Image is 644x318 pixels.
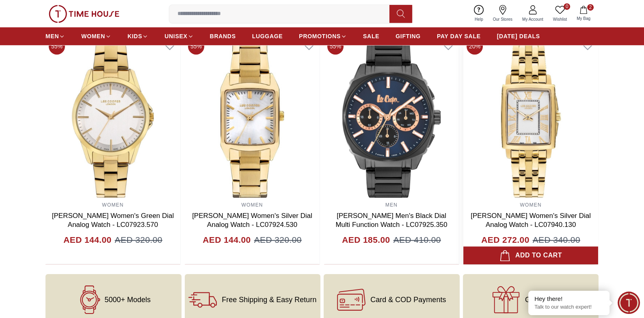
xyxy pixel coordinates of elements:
[534,304,603,311] p: Talk to our watch expert!
[385,202,398,208] a: MEN
[342,233,390,246] h4: AED 185.00
[393,233,441,246] span: AED 410.00
[370,296,446,304] span: Card & COD Payments
[587,4,594,11] span: 2
[164,32,187,40] span: UNISEX
[324,35,459,198] img: Lee Cooper Men's Black Dial Multi Function Watch - LC07925.350
[45,32,59,40] span: MEN
[254,233,302,246] span: AED 320.00
[81,29,111,44] a: WOMEN
[437,32,481,40] span: PAY DAY SALE
[115,233,162,246] span: AED 320.00
[327,38,344,54] span: 55%
[52,212,174,229] a: [PERSON_NAME] Women's Green Dial Analog Watch - LC07923.570
[203,233,251,246] h4: AED 144.00
[63,233,111,246] h4: AED 144.00
[335,212,447,229] a: [PERSON_NAME] Men's Black Dial Multi Function Watch - LC07925.350
[467,38,483,54] span: 20%
[470,3,488,24] a: Help
[481,233,529,246] h4: AED 272.00
[550,16,570,22] span: Wishlist
[573,15,594,22] span: My Bag
[463,246,598,264] button: Add to cart
[533,233,580,246] span: AED 340.00
[81,32,105,40] span: WOMEN
[102,202,123,208] a: WOMEN
[299,32,341,40] span: PROMOTIONS
[192,212,312,229] a: [PERSON_NAME] Women's Silver Dial Analog Watch - LC07924.530
[520,202,541,208] a: WOMEN
[471,16,486,22] span: Help
[497,29,540,44] a: [DATE] DEALS
[45,29,65,44] a: MEN
[252,32,283,40] span: LUGGAGE
[128,29,148,44] a: KIDS
[210,32,236,40] span: BRANDS
[49,5,119,23] img: ...
[164,29,193,44] a: UNISEX
[463,35,598,198] img: Lee Cooper Women's Silver Dial Analog Watch - LC07940.130
[471,212,591,229] a: [PERSON_NAME] Women's Silver Dial Analog Watch - LC07940.130
[534,295,603,303] div: Hey there!
[572,4,595,23] button: 2My Bag
[618,292,640,314] div: Chat Widget
[519,16,547,22] span: My Account
[395,32,421,40] span: GIFTING
[49,38,65,54] span: 55%
[499,250,562,261] div: Add to cart
[488,3,517,24] a: Our Stores
[395,29,421,44] a: GIFTING
[299,29,347,44] a: PROMOTIONS
[490,16,516,22] span: Our Stores
[45,35,180,198] img: Lee Cooper Women's Green Dial Analog Watch - LC07923.570
[210,29,236,44] a: BRANDS
[564,3,570,10] span: 0
[525,296,570,304] span: Gift Wrapping
[437,29,481,44] a: PAY DAY SALE
[252,29,283,44] a: LUGGAGE
[497,32,540,40] span: [DATE] DEALS
[104,296,151,304] span: 5000+ Models
[363,29,379,44] a: SALE
[222,296,316,304] span: Free Shipping & Easy Return
[128,32,142,40] span: KIDS
[241,202,263,208] a: WOMEN
[185,35,320,198] img: Lee Cooper Women's Silver Dial Analog Watch - LC07924.530
[188,38,204,54] span: 55%
[363,32,379,40] span: SALE
[548,3,572,24] a: 0Wishlist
